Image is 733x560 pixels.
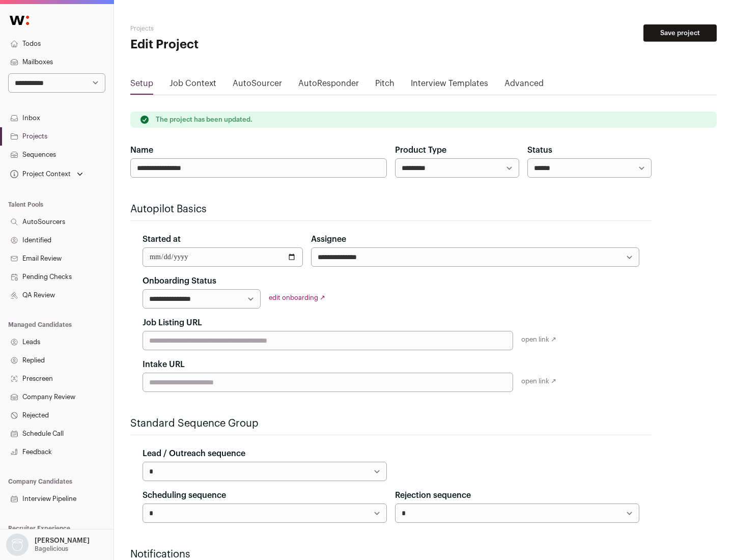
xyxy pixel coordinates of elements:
div: Project Context [8,170,71,178]
a: Job Context [170,77,216,94]
a: Interview Templates [411,77,488,94]
button: Open dropdown [8,167,85,181]
a: AutoResponder [298,77,359,94]
a: edit onboarding ↗ [269,294,325,301]
label: Onboarding Status [143,275,216,287]
label: Scheduling sequence [143,489,226,501]
p: Bagelicious [35,545,68,553]
label: Started at [143,233,181,245]
a: AutoSourcer [233,77,282,94]
label: Lead / Outreach sequence [143,447,245,460]
h2: Autopilot Basics [130,202,652,216]
label: Name [130,144,153,156]
h2: Standard Sequence Group [130,416,652,431]
img: nopic.png [6,534,29,556]
a: Pitch [375,77,394,94]
label: Status [527,144,552,156]
label: Assignee [311,233,346,245]
img: Wellfound [4,10,35,31]
p: The project has been updated. [156,116,252,124]
label: Rejection sequence [395,489,471,501]
h1: Edit Project [130,37,326,53]
button: Open dropdown [4,534,92,556]
a: Setup [130,77,153,94]
label: Product Type [395,144,446,156]
label: Intake URL [143,358,185,371]
a: Advanced [504,77,544,94]
p: [PERSON_NAME] [35,537,90,545]
h2: Projects [130,24,326,33]
button: Save project [643,24,717,42]
label: Job Listing URL [143,317,202,329]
